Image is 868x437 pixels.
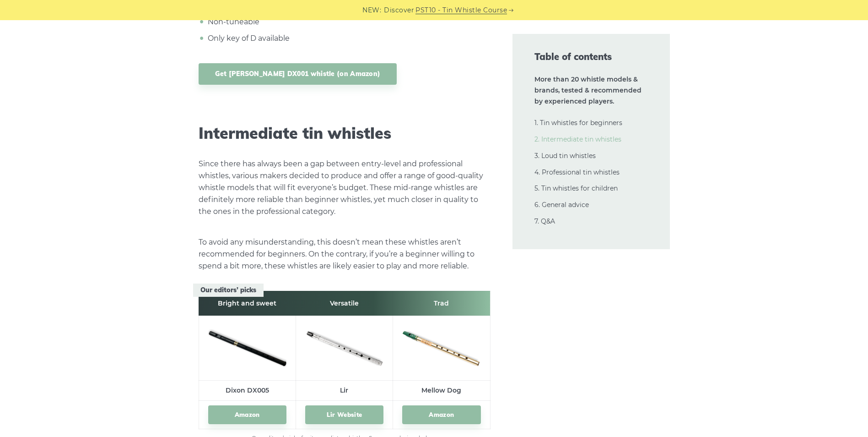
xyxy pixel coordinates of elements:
li: Non-tuneable [205,16,491,28]
span: NEW: [362,5,381,16]
h2: Intermediate tin whistles [199,124,491,143]
a: 4. Professional tin whistles [534,168,620,176]
th: Bright and sweet [199,291,296,316]
a: Get [PERSON_NAME] DX001 whistle (on Amazon) [199,63,397,85]
a: Amazon [402,405,480,424]
a: Lir Website [305,405,383,424]
th: Trad [393,291,490,316]
a: 1. Tin whistles for beginners [534,119,622,127]
img: Mellow Dog Tin Whistle Preview [402,321,480,373]
a: 5. Tin whistles for children [534,184,618,192]
span: Table of contents [534,50,648,63]
p: Since there has always been a gap between entry-level and professional whistles, various makers d... [199,158,491,218]
a: 7. Q&A [534,217,555,225]
a: Amazon [208,405,286,424]
a: 3. Loud tin whistles [534,152,596,160]
td: Lir [296,381,393,401]
p: To avoid any misunderstanding, this doesn’t mean these whistles aren’t recommended for beginners.... [199,236,491,272]
a: PST10 - Tin Whistle Course [415,5,507,16]
span: Discover [384,5,414,16]
a: 2. Intermediate tin whistles [534,135,621,143]
a: 6. General advice [534,201,589,209]
img: Tony Dixon DX005 Tin Whistle Preview [208,321,286,373]
td: Mellow Dog [393,381,490,401]
span: Our editors’ picks [193,284,264,297]
th: Versatile [296,291,393,316]
img: Lir Tin Whistle Preview [305,321,383,373]
td: Dixon DX005 [199,381,296,401]
strong: More than 20 whistle models & brands, tested & recommended by experienced players. [534,75,642,105]
li: Only key of D available [205,33,491,44]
